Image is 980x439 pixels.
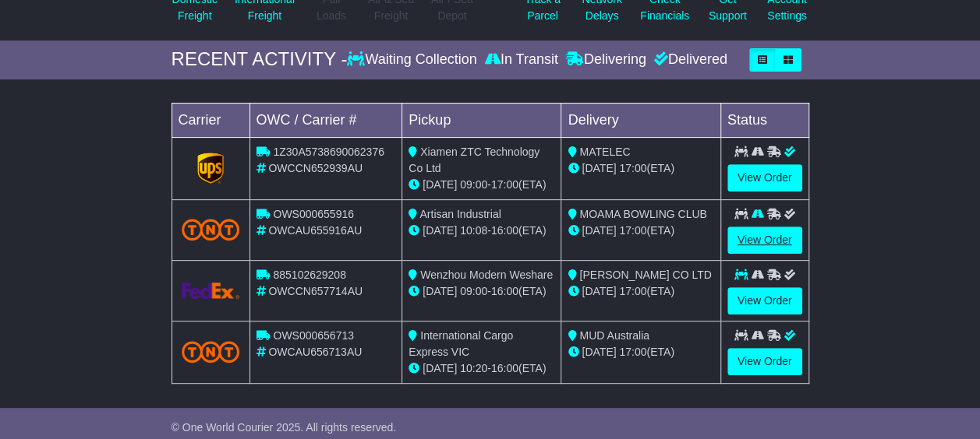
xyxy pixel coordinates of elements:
[268,346,362,358] span: OWCAU656713AU
[347,51,480,68] div: Waiting Collection
[650,51,727,68] div: Delivered
[582,162,616,174] span: [DATE]
[582,224,616,237] span: [DATE]
[172,421,397,434] span: © One World Courier 2025. All rights reserved.
[491,178,518,191] span: 17:00
[491,224,518,237] span: 16:00
[460,224,487,237] span: 10:08
[491,285,518,297] span: 16:00
[273,329,354,342] span: OWS000656713
[579,208,706,220] span: MOAMA BOWLING CLUB
[619,162,646,174] span: 17:00
[268,224,362,237] span: OWCAU655916AU
[568,160,713,177] div: (ETA)
[409,283,554,300] div: - (ETA)
[249,103,402,137] td: OWC / Carrier #
[268,162,363,174] span: OWCCN652939AU
[460,362,487,374] span: 10:20
[562,51,650,68] div: Delivering
[579,146,630,158] span: MATELEC
[423,224,457,237] span: [DATE]
[579,329,649,342] span: MUD Australia
[197,153,224,184] img: GetCarrierServiceLogo
[172,48,348,71] div: RECENT ACTIVITY -
[273,146,384,158] span: 1Z30A5738690062376
[423,285,457,297] span: [DATE]
[619,224,646,237] span: 17:00
[568,283,713,300] div: (ETA)
[419,208,501,220] span: Artisan Industrial
[273,208,354,220] span: OWS000655916
[409,223,554,239] div: - (ETA)
[182,219,240,240] img: TNT_Domestic.png
[409,177,554,193] div: - (ETA)
[460,285,487,297] span: 09:00
[182,341,240,362] img: TNT_Domestic.png
[561,103,720,137] td: Delivery
[568,344,713,360] div: (ETA)
[727,287,802,314] a: View Order
[460,178,487,191] span: 09:00
[182,283,240,299] img: GetCarrierServiceLogo
[619,285,646,297] span: 17:00
[568,223,713,239] div: (ETA)
[409,146,540,174] span: Xiamen ZTC Technology Co Ltd
[423,362,457,374] span: [DATE]
[273,269,345,281] span: 885102629208
[268,285,363,297] span: OWCCN657714AU
[619,346,646,358] span: 17:00
[409,360,554,377] div: - (ETA)
[582,346,616,358] span: [DATE]
[481,51,562,68] div: In Transit
[727,227,802,254] a: View Order
[172,416,809,438] div: FROM OUR SUPPORT
[420,269,553,281] span: Wenzhou Modern Weshare
[402,103,561,137] td: Pickup
[579,269,711,281] span: [PERSON_NAME] CO LTD
[727,348,802,375] a: View Order
[172,103,249,137] td: Carrier
[423,178,457,191] span: [DATE]
[582,285,616,297] span: [DATE]
[491,362,518,374] span: 16:00
[720,103,808,137] td: Status
[727,164,802,191] a: View Order
[409,329,513,358] span: International Cargo Express VIC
